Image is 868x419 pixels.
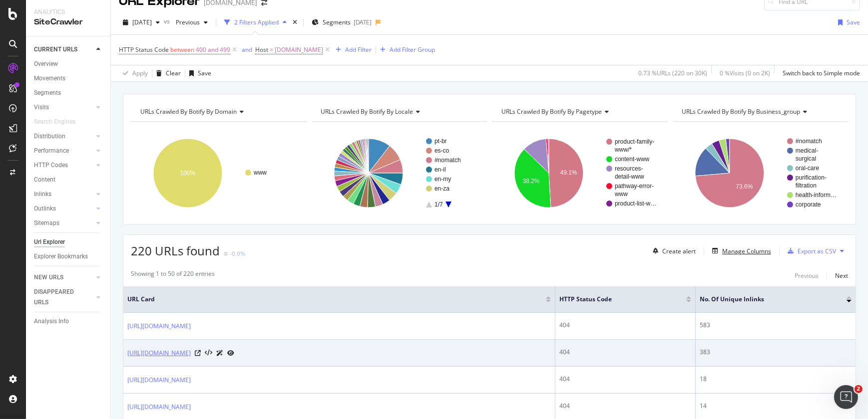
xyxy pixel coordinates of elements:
[501,107,602,116] span: URLs Crawled By Botify By pagetype
[34,175,55,185] div: Content
[119,65,148,81] button: Apply
[700,321,852,330] div: 583
[673,130,847,216] svg: A chart.
[835,271,848,280] div: Next
[119,14,164,30] button: [DATE]
[34,272,63,283] div: NEW URLS
[332,44,372,56] button: Add Filter
[180,170,196,177] text: 100%
[34,287,93,308] a: DISAPPEARED URLS
[700,295,832,304] span: No. of Unique Inlinks
[255,45,268,54] span: Host
[198,69,211,77] div: Save
[354,18,372,26] div: [DATE]
[855,385,863,393] span: 2
[131,269,215,281] div: Showing 1 to 50 of 220 entries
[172,18,200,26] span: Previous
[34,16,102,28] div: SiteCrawler
[127,402,191,412] a: [URL][DOMAIN_NAME]
[34,117,75,127] div: Search Engines
[127,321,191,331] a: [URL][DOMAIN_NAME]
[434,185,449,192] text: en-za
[434,201,443,208] text: 1/7
[127,295,543,304] span: URL Card
[499,104,659,120] h4: URLs Crawled By Botify By pagetype
[345,45,372,54] div: Add Filter
[492,130,666,216] svg: A chart.
[796,155,816,162] text: surgical
[312,130,485,216] div: A chart.
[138,104,298,120] h4: URLs Crawled By Botify By domain
[34,102,49,113] div: Visits
[321,107,414,116] span: URLs Crawled By Botify By locale
[615,183,654,190] text: pathway-error-
[34,204,93,214] a: Outlinks
[798,247,836,255] div: Export as CSV
[152,65,181,81] button: Clear
[720,69,770,77] div: 0 % Visits ( 0 on 2K )
[615,200,656,207] text: product-list-w…
[559,348,691,357] div: 404
[224,252,228,255] img: Equal
[795,271,819,280] div: Previous
[230,249,245,258] div: -0.9%
[434,166,446,173] text: en-il
[649,243,696,259] button: Create alert
[34,316,103,327] a: Analysis Info
[34,8,102,16] div: Analytics
[319,104,478,120] h4: URLs Crawled By Botify By locale
[196,43,230,57] span: 400 and 499
[638,69,707,77] div: 0.73 % URLs ( 220 on 30K )
[559,375,691,384] div: 404
[34,189,93,200] a: Inlinks
[131,130,305,216] div: A chart.
[34,73,65,84] div: Movements
[34,237,65,247] div: Url Explorer
[34,287,84,308] div: DISAPPEARED URLS
[323,18,351,26] span: Segments
[270,45,273,54] span: =
[783,69,860,77] div: Switch back to Simple mode
[185,65,211,81] button: Save
[796,165,820,172] text: oral-care
[662,247,696,255] div: Create alert
[170,45,194,54] span: between
[615,156,650,163] text: content-www
[34,146,69,156] div: Performance
[34,218,59,228] div: Sitemaps
[796,182,817,189] text: filtration
[559,402,691,411] div: 404
[34,131,65,142] div: Distribution
[275,43,323,57] span: [DOMAIN_NAME]
[847,18,860,26] div: Save
[34,88,61,98] div: Segments
[795,269,819,281] button: Previous
[239,45,255,54] button: and
[34,59,103,69] a: Overview
[700,402,852,411] div: 14
[722,247,771,255] div: Manage Columns
[234,18,279,26] div: 2 Filters Applied
[253,169,267,176] text: www
[700,348,852,357] div: 383
[172,14,212,30] button: Previous
[34,316,69,327] div: Analysis Info
[614,146,632,153] text: www/*
[195,350,201,356] a: Visit Online Page
[291,17,299,27] div: times
[615,173,644,180] text: detail-www
[34,237,103,247] a: Url Explorer
[784,243,836,259] button: Export as CSV
[614,191,628,198] text: www
[615,138,654,145] text: product-family-
[34,160,93,171] a: HTTP Codes
[216,348,223,358] a: AI Url Details
[34,175,103,185] a: Content
[559,321,691,330] div: 404
[308,14,376,30] button: Segments[DATE]
[205,350,212,357] button: View HTML Source
[615,165,643,172] text: resources-
[119,45,169,54] span: HTTP Status Code
[34,160,68,171] div: HTTP Codes
[708,245,771,257] button: Manage Columns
